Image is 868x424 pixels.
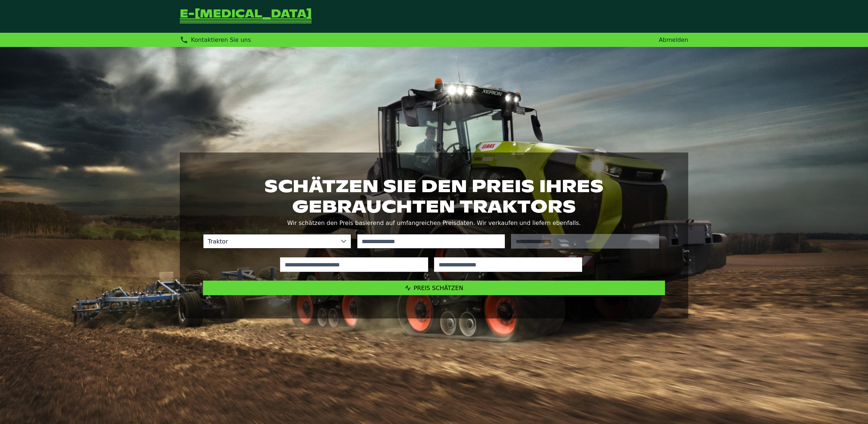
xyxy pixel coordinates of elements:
[203,218,665,228] p: Wir schätzen den Preis basierend auf umfangreichen Preisdaten. Wir verkaufen und liefern ebenfalls.
[180,36,251,44] div: Kontaktieren Sie uns
[203,281,665,295] button: Preis schätzen
[180,9,312,24] a: Zurück zur Startseite
[659,36,688,43] a: Abmelden
[414,285,463,292] span: Preis schätzen
[191,36,251,43] span: Kontaktieren Sie uns
[203,176,665,217] h1: Schätzen Sie den Preis Ihres gebrauchten Traktors
[203,234,336,248] span: Traktor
